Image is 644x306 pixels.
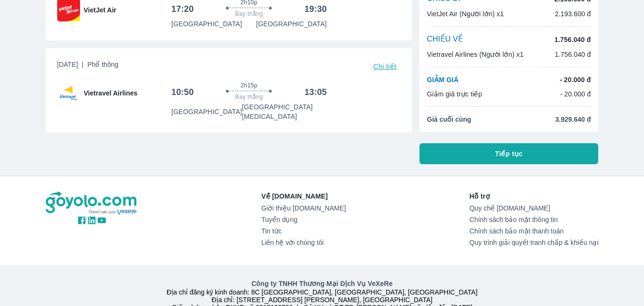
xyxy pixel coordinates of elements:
[554,35,591,44] p: 1.756.040 đ
[171,86,194,98] h6: 10:50
[470,204,599,212] a: Quy chế [DOMAIN_NAME]
[241,82,257,89] span: 2h15p
[256,19,327,29] p: [GEOGRAPHIC_DATA]
[87,61,118,68] span: Phổ thông
[555,115,591,124] span: 3.929.640 đ
[261,191,346,201] p: Về [DOMAIN_NAME]
[235,93,263,101] span: Bay thẳng
[427,115,471,124] span: Giá cuối cùng
[261,216,346,223] a: Tuyển dụng
[82,61,84,68] span: |
[373,63,396,70] span: Chi tiết
[235,10,263,18] span: Bay thẳng
[419,143,599,164] button: Tiếp tục
[48,279,597,288] p: Công ty TNHH Thương Mại Dịch Vụ VeXeRe
[57,60,119,73] span: [DATE]
[427,9,504,19] p: VietJet Air (Người lớn) x1
[555,50,591,59] p: 1.756.040 đ
[242,102,327,121] p: [GEOGRAPHIC_DATA] [MEDICAL_DATA]
[495,149,523,158] span: Tiếp tục
[427,75,459,84] p: GIẢM GIÁ
[427,50,524,59] p: Vietravel Airlines (Người lớn) x1
[369,60,400,73] button: Chi tiết
[560,75,591,84] p: - 20.000 đ
[171,19,242,29] p: [GEOGRAPHIC_DATA]
[305,3,327,15] h6: 19:30
[305,86,327,98] h6: 13:05
[560,89,591,99] p: - 20.000 đ
[171,3,194,15] h6: 17:20
[261,239,346,246] a: Liên hệ với chúng tôi
[470,191,599,201] p: Hỗ trợ
[171,107,242,116] p: [GEOGRAPHIC_DATA]
[427,89,482,99] p: Giảm giá trực tiếp
[470,216,599,223] a: Chính sách bảo mật thông tin
[46,191,138,215] img: logo
[470,227,599,235] a: Chính sách bảo mật thanh toán
[427,34,463,45] p: CHIỀU VỀ
[84,5,116,15] span: VietJet Air
[470,239,599,246] a: Quy trình giải quyết tranh chấp & khiếu nại
[555,9,591,19] p: 2.193.600 đ
[261,227,346,235] a: Tin tức
[261,204,346,212] a: Giới thiệu [DOMAIN_NAME]
[84,88,138,98] span: Vietravel Airlines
